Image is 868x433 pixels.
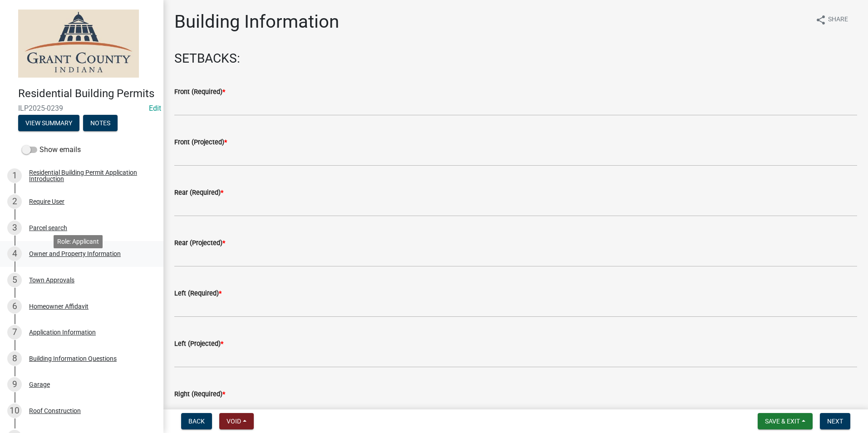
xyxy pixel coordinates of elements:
span: Back [188,418,205,425]
div: 5 [7,273,22,287]
label: Front (Required) [174,89,225,95]
label: Front (Projected) [174,139,227,146]
label: Left (Required) [174,290,222,297]
span: ILP2025-0239 [18,104,145,113]
div: Owner and Property Information [29,251,121,257]
wm-modal-confirm: Edit Application Number [149,104,161,113]
button: Notes [83,115,118,131]
label: Left (Projected) [174,341,223,347]
div: Parcel search [29,225,67,231]
i: share [815,15,826,25]
div: 9 [7,377,22,392]
div: Roof Construction [29,408,81,414]
label: Rear (Projected) [174,240,225,246]
label: Show emails [22,144,81,155]
button: Save & Exit [758,413,813,429]
button: shareShare [808,11,855,29]
div: 1 [7,168,22,183]
span: Share [828,15,848,25]
span: Save & Exit [765,418,800,425]
button: Next [820,413,850,429]
div: 7 [7,325,22,340]
div: Application Information [29,329,96,335]
label: Right (Required) [174,391,225,398]
div: 10 [7,403,22,418]
div: Require User [29,198,64,205]
div: Role: Applicant [54,235,103,248]
wm-modal-confirm: Notes [83,120,118,127]
div: 2 [7,194,22,209]
span: Void [227,418,241,425]
button: View Summary [18,115,79,131]
button: Void [219,413,254,429]
div: Homeowner Affidavit [29,303,89,310]
div: 3 [7,221,22,235]
div: Residential Building Permit Application Introduction [29,169,149,182]
h4: Residential Building Permits [18,87,156,100]
div: 6 [7,299,22,314]
img: Grant County, Indiana [18,10,139,78]
div: 8 [7,351,22,366]
h3: SETBACKS: [174,51,857,66]
button: Back [181,413,212,429]
div: Building Information Questions [29,355,117,362]
span: Next [827,418,843,425]
div: Town Approvals [29,277,74,283]
wm-modal-confirm: Summary [18,120,79,127]
div: 4 [7,246,22,261]
h1: Building Information [174,11,339,33]
label: Rear (Required) [174,190,223,196]
a: Edit [149,104,161,113]
div: Garage [29,381,50,388]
